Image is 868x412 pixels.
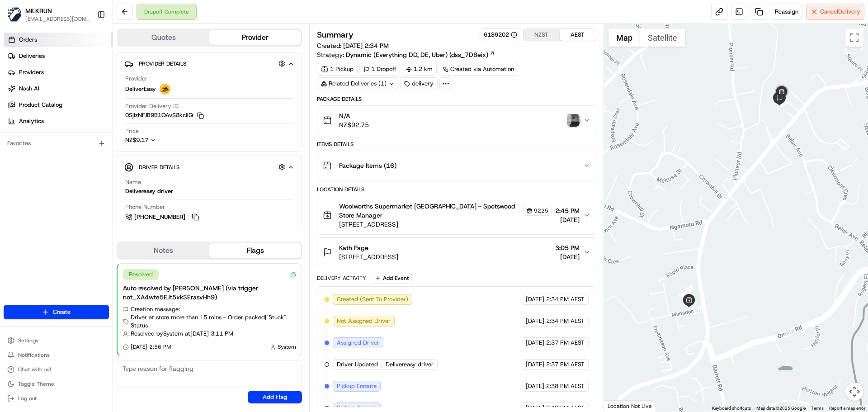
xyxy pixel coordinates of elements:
button: Chat with us! [4,363,109,376]
img: photo_proof_of_delivery image [567,114,580,127]
div: 1.2 km [402,63,437,76]
span: System [278,343,296,350]
div: Strategy: [317,50,495,59]
span: Analytics [19,117,44,125]
span: Provider Delivery ID [125,102,179,110]
a: Analytics [4,114,113,128]
div: 2 [678,287,688,297]
div: 6 [681,285,691,295]
span: [DATE] [526,295,544,303]
button: MILKRUN [25,6,52,15]
span: Notifications [18,351,50,359]
span: 9225 [534,207,548,214]
button: Package Items (16) [317,151,595,180]
span: Delivereasy driver [386,360,434,369]
span: Phone Number [125,203,165,211]
span: Reassign [775,8,798,16]
span: Price [125,127,139,135]
a: Product Catalog [4,98,113,112]
div: delivery [400,77,438,90]
span: Assigned Driver [337,339,379,347]
span: NZ$9.17 [125,136,148,144]
span: 2:38 PM AEST [546,382,585,390]
span: [STREET_ADDRESS] [339,252,398,261]
span: Orders [19,36,37,44]
div: 5 [680,285,690,295]
span: [DATE] [526,404,544,412]
div: Location Details [317,186,596,193]
button: Map camera controls [845,383,863,401]
span: NZ$92.75 [339,120,369,129]
span: Dynamic (Everything DD, DE, Uber) (dss_7D8eix) [346,50,488,59]
span: Log out [18,395,37,402]
button: NZ$9.17 [125,136,205,144]
div: 1 Pickup [317,63,358,76]
span: Create [53,308,71,316]
button: Add Flag [248,391,302,403]
div: Delivery Activity [317,275,366,282]
button: Flags [209,243,301,258]
span: [DATE] [555,252,580,261]
span: Not Assigned Driver [337,317,391,325]
button: MILKRUNMILKRUN[EMAIL_ADDRESS][DOMAIN_NAME] [4,4,94,25]
button: Add Event [372,273,412,284]
span: Nash AI [19,85,39,93]
button: Log out [4,392,109,405]
span: Pickup Arrived [337,404,377,412]
button: Provider Details [124,56,294,71]
span: [DATE] [555,215,580,224]
span: 2:40 PM AEST [546,404,585,412]
div: 4 [681,286,691,296]
button: Keyboard shortcuts [712,405,751,412]
span: Package Items ( 16 ) [339,161,396,170]
div: Location Not Live [604,400,656,412]
a: Report a map error [829,406,865,411]
div: Package Details [317,95,596,103]
span: 2:37 PM AEST [546,360,585,369]
span: 2:34 PM AEST [546,317,585,325]
a: Providers [4,65,113,80]
span: Pickup Enroute [337,382,377,390]
span: [DATE] [526,360,544,369]
div: 3 [680,287,690,297]
a: Orders [4,33,113,47]
button: Quotes [118,30,209,45]
span: DeliverEasy [125,85,156,93]
button: Toggle Theme [4,378,109,390]
button: [EMAIL_ADDRESS][DOMAIN_NAME] [25,15,90,23]
button: Show street map [609,28,640,47]
h3: Summary [317,31,354,39]
img: Google [606,400,636,412]
span: [DATE] [526,339,544,347]
span: Driver at store more than 15 mins - Order packed | "Stuck" Status [131,313,296,330]
span: Settings [18,337,38,344]
span: Created (Sent To Provider) [337,295,408,303]
button: Woolworths Supermarket [GEOGRAPHIC_DATA] - Spotswood Store Manager9225[STREET_ADDRESS]2:45 PM[DATE] [317,196,595,234]
span: [DATE] 2:56 PM [131,343,171,350]
span: 2:45 PM [555,206,580,215]
div: 11 [777,98,787,108]
div: Delivereasy driver [125,187,173,195]
span: [DATE] [526,382,544,390]
div: Resolved [123,269,159,280]
button: Kath Page[STREET_ADDRESS]3:05 PM[DATE] [317,238,595,267]
span: Driver Details [139,164,179,171]
img: MILKRUN [7,7,22,22]
a: [PHONE_NUMBER] [125,212,200,222]
span: [STREET_ADDRESS] [339,220,551,229]
span: Resolved by System [131,330,183,338]
span: Name [125,178,141,186]
span: Created: [317,41,389,50]
span: Product Catalog [19,101,62,109]
button: AEST [560,29,596,41]
div: 10 [693,304,703,314]
a: Terms (opens in new tab) [811,406,824,411]
span: Deliveries [19,52,45,60]
span: Map data ©2025 Google [756,406,806,411]
div: Items Details [317,141,596,148]
button: CancelDelivery [806,4,864,20]
span: Toggle Theme [18,380,54,388]
button: 6189202 [484,31,517,39]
